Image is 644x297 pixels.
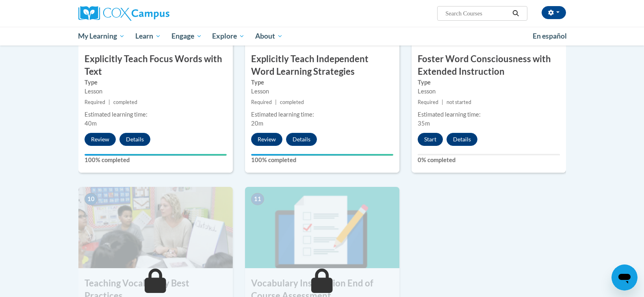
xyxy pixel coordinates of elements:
a: Explore [207,27,250,46]
button: Review [85,133,116,146]
span: | [108,99,110,105]
label: 100% completed [251,156,393,165]
img: Course Image [78,187,233,268]
a: Cox Campus [78,6,233,21]
h3: Explicitly Teach Focus Words with Text [78,53,233,78]
label: 100% completed [85,156,227,165]
button: Start [418,133,443,146]
button: Details [447,133,477,146]
button: Review [251,133,282,146]
span: About [255,31,283,41]
img: Course Image [245,187,399,268]
span: 20m [251,120,263,127]
span: | [275,99,277,105]
input: Search Courses [445,9,510,18]
span: not started [447,99,471,105]
span: Engage [171,31,202,41]
div: Lesson [418,87,560,96]
span: 10 [85,193,98,205]
label: 0% completed [418,156,560,165]
h3: Explicitly Teach Independent Word Learning Strategies [245,53,399,78]
div: Main menu [66,27,578,46]
span: Required [418,99,438,105]
div: Your progress [85,154,227,156]
span: completed [113,99,137,105]
span: Required [85,99,105,105]
span: 35m [418,120,430,127]
label: Type [85,78,227,87]
span: 40m [85,120,97,127]
div: Estimated learning time: [85,110,227,119]
a: My Learning [73,27,130,46]
span: 11 [251,193,264,205]
h3: Foster Word Consciousness with Extended Instruction [412,53,566,78]
button: Details [119,133,150,146]
a: En español [527,28,572,45]
div: Estimated learning time: [418,110,560,119]
div: Lesson [85,87,227,96]
button: Search [510,9,522,18]
iframe: Button to launch messaging window [611,264,637,290]
button: Account Settings [542,6,566,19]
span: | [442,99,443,105]
span: En español [533,32,567,40]
span: Learn [135,31,161,41]
div: Your progress [251,154,393,156]
a: Learn [130,27,166,46]
span: Explore [212,31,245,41]
span: completed [280,99,304,105]
span: Required [251,99,272,105]
img: Cox Campus [78,6,169,21]
a: Engage [166,27,207,46]
label: Type [418,78,560,87]
label: Type [251,78,393,87]
div: Lesson [251,87,393,96]
button: Details [286,133,317,146]
span: My Learning [78,31,125,41]
a: About [250,27,288,46]
div: Estimated learning time: [251,110,393,119]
